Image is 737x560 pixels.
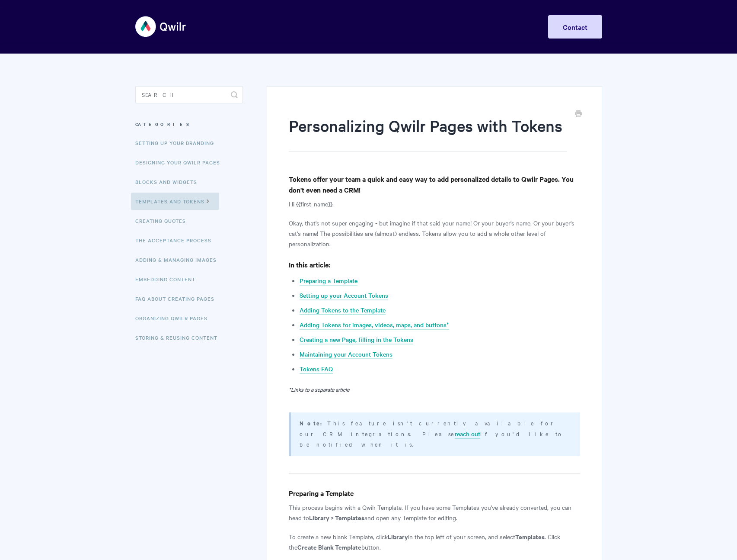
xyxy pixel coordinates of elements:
a: Designing Your Qwilr Pages [135,154,227,171]
a: Organizing Qwilr Pages [135,309,214,327]
a: Adding & Managing Images [135,251,223,268]
a: Setting up your Branding [135,134,220,151]
a: reach out [455,429,480,439]
a: Blocks and Widgets [135,173,204,190]
h4: Tokens offer your team a quick and easy way to add personalized details to Qwilr Pages. You don't... [289,174,580,195]
a: Templates and Tokens [131,193,219,210]
img: Qwilr Help Center [135,10,187,43]
p: To create a new blank Template, click in the top left of your screen, and select . Click the button. [289,531,580,552]
h4: Preparing a Template [289,488,580,499]
a: Setting up your Account Tokens [300,291,388,300]
a: Storing & Reusing Content [135,329,224,346]
h4: In this article: [289,259,580,270]
a: Creating Quotes [135,212,192,229]
a: Creating a new Page, filling in the Tokens [300,335,413,344]
input: Search [135,86,243,103]
a: Embedding Content [135,270,202,288]
a: Maintaining your Account Tokens [300,350,392,359]
a: Adding Tokens for images, videos, maps, and buttons* [300,320,449,330]
h1: Personalizing Qwilr Pages with Tokens [289,115,567,152]
strong: Templates [515,532,545,541]
a: Adding Tokens to the Template [300,306,386,315]
a: Print this Article [575,109,582,119]
a: FAQ About Creating Pages [135,290,221,307]
strong: Library > Templates [309,513,364,522]
p: Okay, that's not super engaging - but imagine if that said your name! Or your buyer's name. Or yo... [289,218,580,249]
a: Preparing a Template [300,276,357,286]
h3: Categories [135,116,243,132]
strong: Library [388,532,408,541]
p: This process begins with a Qwilr Template. If you have some Templates you've already converted, y... [289,502,580,523]
p: This feature isn't currently available for our CRM integrations. Please if you'd like to be notif... [300,418,569,449]
a: Tokens FAQ [300,364,333,374]
a: Contact [548,15,602,39]
em: *Links to a separate article [289,385,349,393]
strong: Create Blank Template [297,542,361,551]
p: Hi {{first_name}}. [289,199,580,209]
a: The Acceptance Process [135,232,218,249]
strong: Note: [300,419,327,427]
